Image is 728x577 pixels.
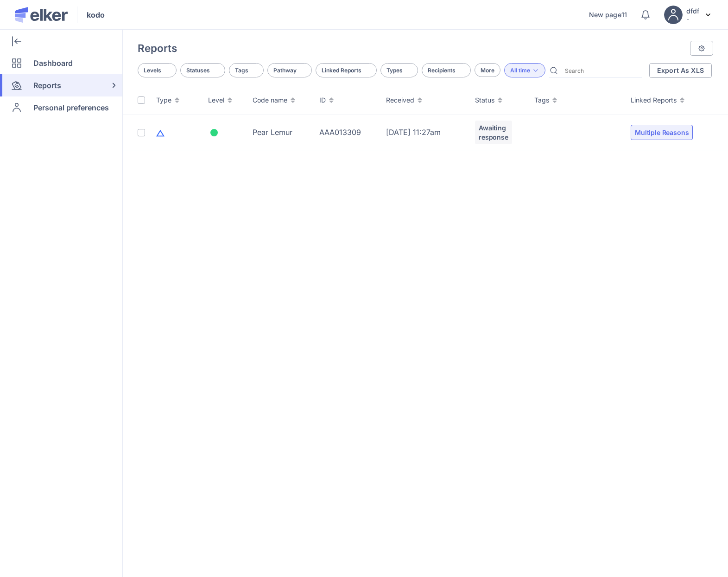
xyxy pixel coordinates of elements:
img: svg%3e [698,45,705,52]
h5: dfdf [686,7,699,15]
button: Types [380,63,418,77]
div: Linked Reports [631,96,723,105]
img: icon [156,129,165,137]
span: Statuses [186,67,210,74]
h4: Reports [138,42,177,54]
span: More [481,67,494,74]
button: Tags [229,63,264,77]
button: Recipients [422,63,471,77]
div: Received [386,96,464,105]
div: Pear Lemur [253,127,308,137]
span: Linked Reports [322,67,361,74]
p: - [686,15,699,23]
span: Multiple Reasons [635,128,689,137]
span: Dashboard [33,52,73,74]
span: Reports [33,74,61,96]
div: ID [319,96,375,105]
button: Export As XLS [649,63,712,78]
span: kodo [87,9,105,20]
div: AAA013309 [319,127,375,137]
img: svg%3e [706,13,710,16]
img: avatar [664,6,683,24]
a: New page11 [589,11,627,19]
span: All time [510,67,530,74]
span: Pathway [273,67,297,74]
button: Linked Reports [316,63,377,77]
div: Code name [253,96,308,105]
button: More [475,63,500,77]
button: Levels [138,63,177,77]
span: Personal preferences [33,96,109,119]
button: Statuses [180,63,225,77]
div: Status [475,96,523,105]
span: Tags [235,67,248,74]
input: Search [561,63,641,77]
span: Types [386,67,403,74]
div: Level [208,96,241,105]
button: Pathway [267,63,312,77]
span: Recipients [428,67,456,74]
div: Tags [534,96,620,105]
button: All time [504,63,545,77]
p: [DATE] 11:27am [386,128,464,137]
img: Elker [15,7,68,23]
div: Type [156,96,197,105]
span: Levels [144,67,161,74]
span: Awaiting response [479,123,508,141]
